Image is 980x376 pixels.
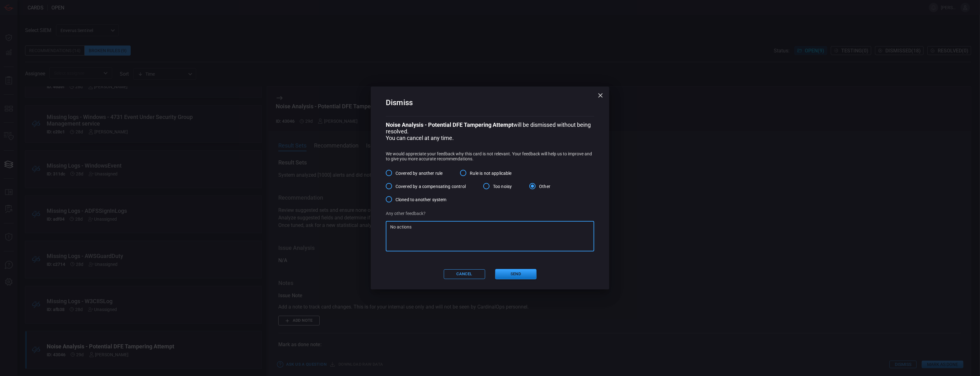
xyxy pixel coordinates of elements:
button: Cancel [444,269,485,279]
p: will be dismissed without being resolved. [386,121,594,135]
b: Noise Analysis - Potential DFE Tampering Attempt [386,121,513,128]
span: Covered by a compensating control [396,183,466,190]
span: Cloned to another system [396,196,447,203]
span: Covered by another rule [396,170,443,177]
p: Any other feedback? [386,211,594,216]
textarea: No actions [390,224,590,249]
span: Other [539,183,550,190]
p: We would appreciate your feedback why this card is not relevant. Your feedback will help us to im... [386,151,594,161]
p: You can cancel at any time. [386,135,594,141]
button: Send [495,269,537,279]
span: Too noisy [493,183,512,190]
h2: Dismiss [386,97,594,116]
span: Rule is not applicable [470,170,511,177]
